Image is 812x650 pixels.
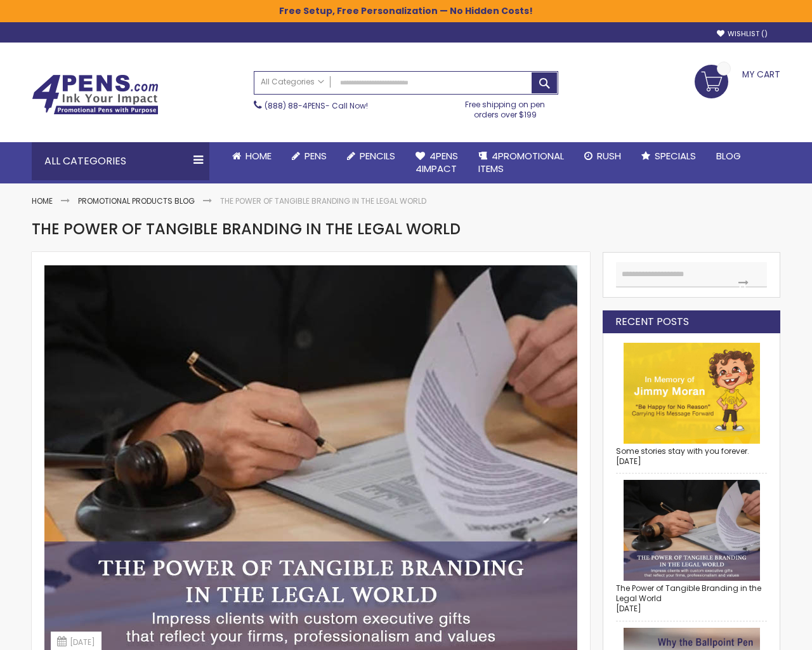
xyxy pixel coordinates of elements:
[32,142,209,180] div: All Categories
[220,196,426,206] strong: The Power of Tangible Branding in the Legal World
[574,142,631,170] a: Rush
[616,446,749,456] a: Some stories stay with you forever.
[32,74,159,115] img: 4Pens Custom Pens and Promotional Products
[337,142,405,170] a: Pencils
[615,315,689,329] strong: Recent Posts
[706,142,751,170] a: Blog
[32,218,461,239] span: The Power of Tangible Branding in the Legal World
[717,29,768,39] a: Wishlist
[246,149,272,162] span: Home
[360,149,395,162] span: Pencils
[616,456,641,467] span: [DATE]
[616,603,641,614] span: [DATE]
[261,77,324,87] span: All Categories
[304,149,327,162] span: Pens
[222,142,282,170] a: Home
[265,100,325,111] a: (888) 88-4PENS
[616,343,767,444] img: Some stories stay with you forever.
[616,583,761,604] a: The Power of Tangible Branding in the Legal World
[655,149,696,162] span: Specials
[716,149,741,162] span: Blog
[254,72,331,93] a: All Categories
[452,95,559,120] div: Free shipping on pen orders over $199
[616,480,767,581] img: The Power of Tangible Branding in the Legal World
[405,142,468,183] a: 4Pens4impact
[468,142,574,183] a: 4PROMOTIONALITEMS
[265,100,368,111] span: - Call Now!
[631,142,706,170] a: Specials
[478,149,564,175] span: 4PROMOTIONAL ITEMS
[416,149,458,175] span: 4Pens 4impact
[597,149,621,162] span: Rush
[78,196,195,206] a: Promotional Products Blog
[282,142,337,170] a: Pens
[32,196,53,206] a: Home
